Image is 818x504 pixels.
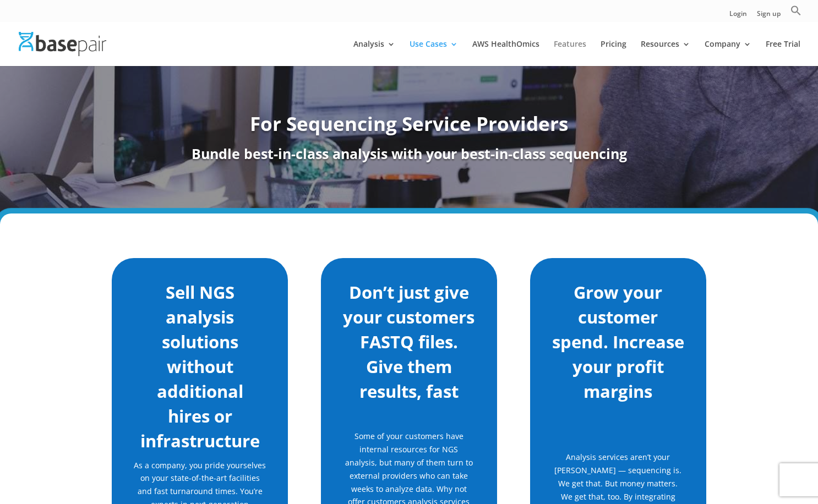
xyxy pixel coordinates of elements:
[641,40,690,66] a: Resources
[19,32,106,56] img: Basepair
[410,40,458,66] a: Use Cases
[757,10,781,22] a: Sign up
[729,10,747,22] a: Login
[766,40,800,66] a: Free Trial
[601,40,626,66] a: Pricing
[343,280,475,409] h2: Don’t just give your customers FASTQ files. Give them results, fast
[134,280,266,459] h2: Sell NGS analysis solutions without additional hires or infrastructure
[250,111,568,136] strong: For Sequencing Service Providers
[705,40,751,66] a: Company
[790,5,801,22] a: Search Icon Link
[552,280,684,409] h2: Grow your customer spend. Increase your profit margins
[472,40,539,66] a: AWS HealthOmics
[790,5,801,16] svg: Search
[607,425,805,491] iframe: Drift Widget Chat Controller
[554,40,586,66] a: Features
[353,40,395,66] a: Analysis
[192,144,627,163] strong: Bundle best-in-class analysis with your best-in-class sequencing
